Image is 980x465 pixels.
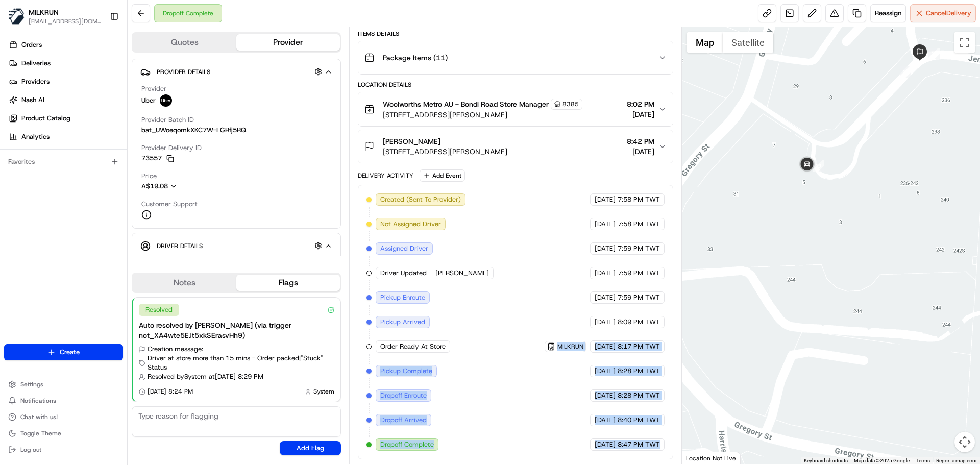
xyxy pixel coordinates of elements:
[595,391,616,400] span: [DATE]
[723,32,773,53] button: Show satellite imagery
[4,394,123,408] button: Notifications
[383,99,549,109] span: Woolworths Metro AU - Bondi Road Store Manager
[380,293,425,302] span: Pickup Enroute
[618,317,660,327] span: 8:09 PM TWT
[236,275,340,291] button: Flags
[380,342,446,351] span: Order Ready At Store
[141,172,157,181] span: Price
[910,4,976,22] button: CancelDelivery
[139,304,179,316] div: Resolved
[916,458,930,463] a: Terms (opens in new tab)
[157,68,210,76] span: Provider Details
[380,440,434,449] span: Dropoff Complete
[141,182,168,190] span: A$19.08
[4,154,123,170] div: Favorites
[29,17,102,26] button: [EMAIL_ADDRESS][DOMAIN_NAME]
[133,275,236,291] button: Notes
[380,195,461,204] span: Created (Sent To Provider)
[595,195,616,204] span: [DATE]
[148,372,207,381] span: Resolved by System
[141,182,231,191] button: A$19.08
[687,32,723,53] button: Show street map
[4,92,127,108] a: Nash AI
[562,100,579,108] span: 8385
[20,446,41,454] span: Log out
[20,429,61,437] span: Toggle Theme
[4,4,106,29] button: MILKRUNMILKRUN[EMAIL_ADDRESS][DOMAIN_NAME]
[954,32,975,53] button: Toggle fullscreen view
[20,413,58,421] span: Chat with us!
[900,66,911,78] div: 18
[236,34,340,51] button: Provider
[313,387,334,396] span: System
[595,244,616,253] span: [DATE]
[380,317,425,327] span: Pickup Arrived
[618,342,660,351] span: 8:17 PM TWT
[4,426,123,440] button: Toggle Theme
[358,172,413,180] div: Delivery Activity
[380,219,441,229] span: Not Assigned Driver
[618,219,660,229] span: 7:58 PM TWT
[141,84,166,93] span: Provider
[140,237,332,254] button: Driver Details
[684,451,718,464] img: Google
[595,268,616,278] span: [DATE]
[358,130,672,163] button: [PERSON_NAME][STREET_ADDRESS][PERSON_NAME]8:42 PM[DATE]
[618,268,660,278] span: 7:59 PM TWT
[4,377,123,391] button: Settings
[8,8,24,25] img: MILKRUN
[595,440,616,449] span: [DATE]
[595,317,616,327] span: [DATE]
[4,344,123,360] button: Create
[139,320,334,340] div: Auto resolved by [PERSON_NAME] (via trigger not_XA4wte5EJt5xkSErasvHh9)
[557,342,583,351] span: MILKRUN
[358,81,673,89] div: Location Details
[380,366,432,376] span: Pickup Complete
[618,415,660,425] span: 8:40 PM TWT
[60,348,80,357] span: Create
[280,441,341,455] button: Add Flag
[618,195,660,204] span: 7:58 PM TWT
[4,443,123,457] button: Log out
[380,244,428,253] span: Assigned Driver
[148,387,193,396] span: [DATE] 8:24 PM
[21,132,50,141] span: Analytics
[358,41,672,74] button: Package Items (11)
[4,110,127,127] a: Product Catalog
[358,92,672,126] button: Woolworths Metro AU - Bondi Road Store Manager8385[STREET_ADDRESS][PERSON_NAME]8:02 PM[DATE]
[595,342,616,351] span: [DATE]
[618,440,660,449] span: 8:47 PM TWT
[141,154,174,163] button: 73557
[20,397,56,405] span: Notifications
[380,391,427,400] span: Dropoff Enroute
[420,169,465,182] button: Add Event
[618,244,660,253] span: 7:59 PM TWT
[595,415,616,425] span: [DATE]
[380,268,427,278] span: Driver Updated
[140,63,332,80] button: Provider Details
[160,94,172,107] img: uber-new-logo.jpeg
[595,219,616,229] span: [DATE]
[684,451,718,464] a: Open this area in Google Maps (opens a new window)
[141,143,202,153] span: Provider Delivery ID
[627,109,654,119] span: [DATE]
[618,391,660,400] span: 8:28 PM TWT
[148,354,334,372] span: Driver at store more than 15 mins - Order packed | "Stuck" Status
[926,9,971,18] span: Cancel Delivery
[21,40,42,50] span: Orders
[21,114,70,123] span: Product Catalog
[870,4,906,22] button: Reassign
[141,115,194,125] span: Provider Batch ID
[928,48,940,59] div: 17
[29,7,59,17] button: MILKRUN
[875,9,901,18] span: Reassign
[435,268,489,278] span: [PERSON_NAME]
[383,136,440,146] span: [PERSON_NAME]
[804,457,848,464] button: Keyboard shortcuts
[141,200,198,209] span: Customer Support
[157,242,203,250] span: Driver Details
[133,34,236,51] button: Quotes
[21,77,50,86] span: Providers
